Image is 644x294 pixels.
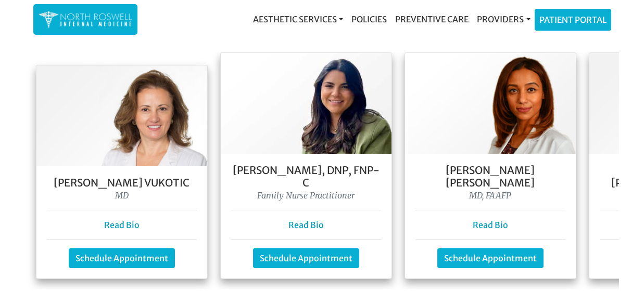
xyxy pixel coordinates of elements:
[47,177,197,189] h5: [PERSON_NAME] Vukotic
[415,164,565,189] h5: [PERSON_NAME] [PERSON_NAME]
[39,9,132,30] img: North Roswell Internal Medicine
[104,220,140,230] a: Read Bio
[257,190,355,201] i: Family Nurse Practitioner
[405,53,576,154] img: Dr. Farah Mubarak Ali MD, FAAFP
[288,220,324,230] a: Read Bio
[347,9,391,30] a: Policies
[437,248,544,268] a: Schedule Appointment
[69,248,175,268] a: Schedule Appointment
[249,9,347,30] a: Aesthetic Services
[231,164,381,189] h5: [PERSON_NAME], DNP, FNP- C
[473,220,508,230] a: Read Bio
[391,9,473,30] a: Preventive Care
[535,9,611,30] a: Patient Portal
[469,190,511,201] i: MD, FAAFP
[115,190,129,201] i: MD
[473,9,534,30] a: Providers
[36,65,207,166] img: Dr. Goga Vukotis
[253,248,359,268] a: Schedule Appointment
